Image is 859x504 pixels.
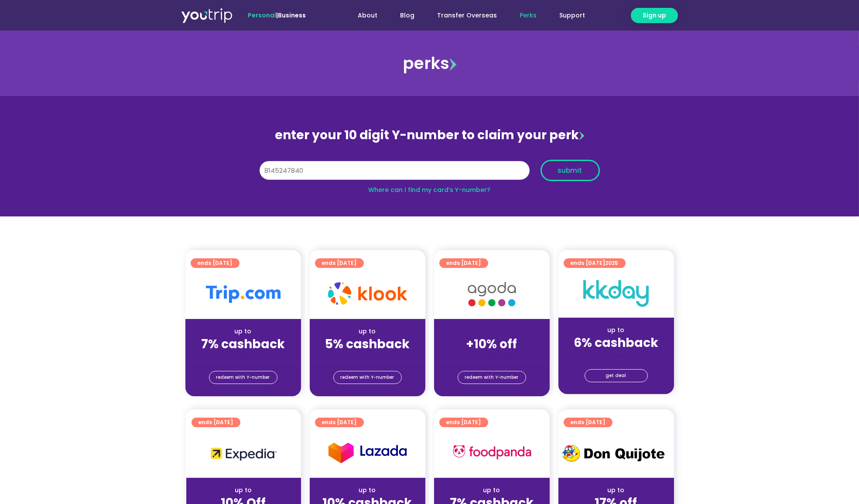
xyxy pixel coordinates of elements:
[606,370,626,382] span: get deal
[315,258,364,268] a: ends [DATE]
[255,124,604,147] div: enter your 10 digit Y-number to claim your perk
[466,336,517,353] strong: +10% off
[465,371,519,384] span: redeem with Y-number
[541,160,600,181] button: submit
[441,486,543,495] div: up to
[606,259,619,267] span: 2025
[317,327,418,336] div: up to
[201,336,285,353] strong: 7% cashback
[558,167,582,174] span: submit
[209,371,277,384] a: redeem with Y-number
[322,418,357,427] span: ends [DATE]
[426,7,509,24] a: Transfer Overseas
[330,7,597,24] nav: Menu
[278,11,306,20] a: Business
[439,258,488,268] a: ends [DATE]
[571,418,606,427] span: ends [DATE]
[260,161,530,180] input: 10 digit Y-number (e.g. 8123456789)
[446,258,481,268] span: ends [DATE]
[631,8,678,23] a: Sign up
[565,486,667,495] div: up to
[439,418,488,427] a: ends [DATE]
[389,7,426,24] a: Blog
[565,351,667,360] div: (for stays only)
[325,336,410,353] strong: 5% cashback
[369,185,491,194] a: Where can I find my card’s Y-number?
[333,371,402,384] a: redeem with Y-number
[441,352,543,361] div: (for stays only)
[564,258,626,268] a: ends [DATE]2025
[585,369,648,382] a: get deal
[198,258,233,268] span: ends [DATE]
[216,371,270,384] span: redeem with Y-number
[643,11,666,20] span: Sign up
[322,258,357,268] span: ends [DATE]
[347,7,389,24] a: About
[565,326,667,335] div: up to
[192,327,294,336] div: up to
[315,418,364,427] a: ends [DATE]
[317,486,418,495] div: up to
[248,11,277,20] span: Personal
[484,327,500,336] span: up to
[192,352,294,361] div: (for stays only)
[458,371,526,384] a: redeem with Y-number
[192,418,240,427] a: ends [DATE]
[191,258,240,268] a: ends [DATE]
[509,7,548,24] a: Perks
[571,258,619,268] span: ends [DATE]
[317,352,418,361] div: (for stays only)
[564,418,613,427] a: ends [DATE]
[260,160,600,188] form: Y Number
[446,418,481,427] span: ends [DATE]
[248,11,306,20] span: |
[548,7,597,24] a: Support
[574,334,658,351] strong: 6% cashback
[341,371,394,384] span: redeem with Y-number
[198,418,233,427] span: ends [DATE]
[193,486,294,495] div: up to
